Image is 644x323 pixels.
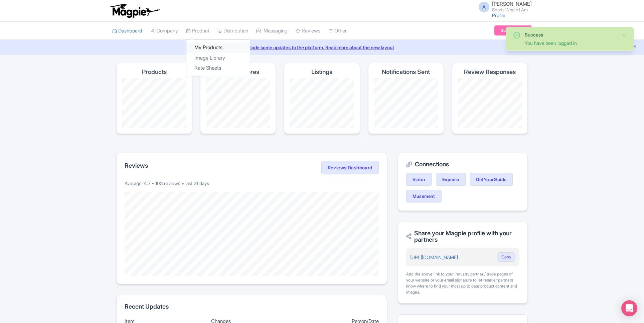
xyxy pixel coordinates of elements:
[382,69,430,75] h4: Notifications Sent
[406,173,432,186] a: Viator
[464,69,516,75] h4: Review Responses
[632,43,637,51] button: Close announcement
[109,3,161,18] img: logo-ab69f6fb50320c5b225c76a69d11143b.png
[406,161,519,168] h2: Connections
[311,69,332,75] h4: Listings
[4,44,640,51] a: We made some updates to the platform. Read more about the new layout
[125,180,379,187] p: Average: 4.7 • 103 reviews • last 31 days
[406,230,519,243] h2: Share your Magpie profile with your partners
[406,271,519,295] div: Add the above link to your industry partner / trade pages of your website or your email signature...
[321,161,379,174] a: Reviews Dashboard
[150,22,178,40] a: Company
[492,8,532,12] small: Sports Where I Am
[256,22,288,40] a: Messaging
[125,162,148,169] h2: Reviews
[112,22,142,40] a: Dashboard
[186,53,250,63] a: Image Library
[142,69,167,75] h4: Products
[621,300,637,316] div: Open Intercom Messenger
[410,254,458,260] a: [URL][DOMAIN_NAME]
[494,25,532,35] a: Subscription
[436,173,466,186] a: Expedia
[125,303,379,310] h2: Recent Updates
[217,22,248,40] a: Distribution
[479,2,489,12] span: A
[186,22,209,40] a: Product
[525,39,616,47] div: You have been logged in
[497,252,515,262] button: Copy
[186,63,250,73] a: Rate Sheets
[328,22,347,40] a: Other
[492,1,532,7] span: [PERSON_NAME]
[622,31,627,39] button: Close
[492,12,505,18] a: Profile
[296,22,320,40] a: Reviews
[475,1,532,12] a: A [PERSON_NAME] Sports Where I Am
[525,31,616,38] div: Success
[406,190,442,203] a: Musement
[186,43,250,53] a: My Products
[470,173,513,186] a: GetYourGuide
